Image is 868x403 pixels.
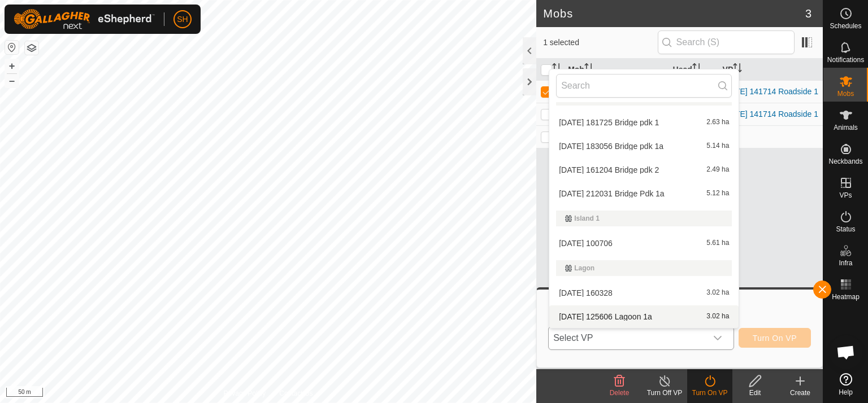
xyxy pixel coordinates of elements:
h2: Mobs [543,7,805,20]
button: – [5,74,19,87]
li: 2025-06-19 183056 Bridge pdk 1a [549,135,739,157]
div: Island 1 [565,215,723,222]
span: Delete [610,389,630,397]
span: 1 selected [543,37,657,49]
td: - [718,125,823,148]
button: Map Layers [25,41,38,55]
th: VP [718,59,823,81]
span: Turn On VP [753,334,797,343]
button: Reset Map [5,41,19,54]
th: Mob [563,59,668,81]
div: Open chat [829,335,863,369]
span: 3.02 ha [706,313,729,321]
div: Edit [732,388,778,398]
span: [DATE] 183056 Bridge pdk 1a [559,142,663,150]
span: Schedules [830,23,861,29]
li: 2025-06-15 100706 [549,232,739,255]
span: Neckbands [828,158,862,165]
a: Help [823,369,868,400]
div: dropdown trigger [706,327,729,349]
input: Search (S) [658,30,795,54]
li: 2025-06-20 160328 [549,282,739,304]
li: 2025-06-19 181725 Bridge pdk 1 [549,111,739,134]
span: [DATE] 212031 Bridge Pdk 1a [559,190,665,198]
span: Animals [834,124,858,131]
div: Create [778,388,823,398]
li: 2025-06-20 161204 Bridge pdk 2 [549,159,739,181]
span: [DATE] 161204 Bridge pdk 2 [559,166,659,174]
span: Status [836,226,855,233]
p-sorticon: Activate to sort [552,65,561,74]
a: Privacy Policy [224,388,266,398]
span: 3 [805,5,811,22]
span: [DATE] 160328 [559,289,613,297]
span: [DATE] 100706 [559,239,613,247]
a: Contact Us [279,388,313,398]
span: Select VP [549,327,706,349]
div: Turn On VP [687,388,732,398]
button: + [5,59,19,73]
span: SH [177,14,188,25]
span: 2.63 ha [706,119,729,126]
span: 5.61 ha [706,239,729,247]
div: Lagon [565,265,723,271]
span: 2.49 ha [706,166,729,174]
img: Gallagher Logo [14,9,155,29]
li: 2025-09-02 212031 Bridge Pdk 1a [549,182,739,205]
span: Notifications [827,56,864,63]
span: Infra [839,260,852,266]
span: 5.12 ha [706,190,729,198]
button: Turn On VP [739,328,811,348]
p-sorticon: Activate to sort [584,65,593,74]
span: 5.14 ha [706,142,729,150]
a: [DATE] 141714 Roadside 1 [723,109,818,119]
span: Help [839,389,853,396]
span: Heatmap [832,294,860,300]
li: 2025-09-06 125606 Lagoon 1a [549,305,739,328]
span: 3.02 ha [706,289,729,297]
span: VPs [839,192,852,199]
input: Search [556,74,732,98]
div: Turn Off VP [642,388,687,398]
span: [DATE] 125606 Lagoon 1a [559,313,652,321]
a: [DATE] 141714 Roadside 1 [723,87,818,96]
span: Mobs [837,90,854,97]
th: Head [669,59,718,81]
p-sorticon: Activate to sort [692,65,701,74]
p-sorticon: Activate to sort [733,65,742,74]
span: [DATE] 181725 Bridge pdk 1 [559,119,659,126]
